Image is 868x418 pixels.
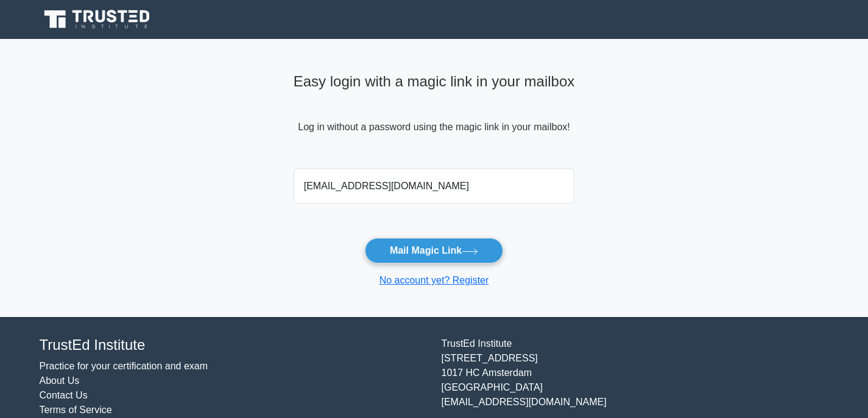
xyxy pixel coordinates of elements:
a: No account yet? Register [379,275,489,285]
h4: Easy login with a magic link in your mailbox [294,73,575,91]
a: Terms of Service [40,405,112,415]
div: Log in without a password using the magic link in your mailbox! [294,68,575,164]
a: Practice for your certification and exam [40,361,208,371]
a: Contact Us [40,390,88,400]
a: About Us [40,375,80,386]
h4: TrustEd Institute [40,336,427,354]
input: Email [294,169,575,204]
button: Mail Magic Link [365,238,503,263]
